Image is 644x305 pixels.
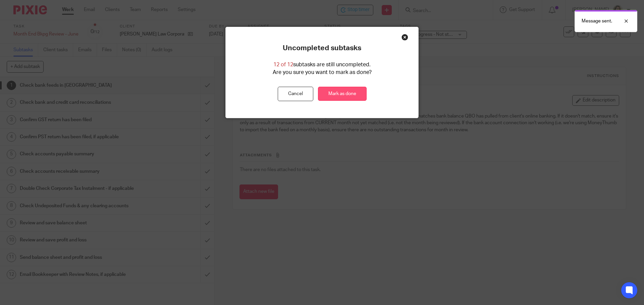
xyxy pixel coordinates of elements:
a: Mark as done [318,87,367,101]
button: Cancel [278,87,313,101]
p: Are you sure you want to mark as done? [273,69,372,76]
p: Uncompleted subtasks [283,44,361,53]
p: Message sent. [582,18,612,24]
div: Close this dialog window [401,34,408,41]
p: subtasks are still uncompleted. [273,61,371,69]
span: 12 of 12 [273,62,293,67]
